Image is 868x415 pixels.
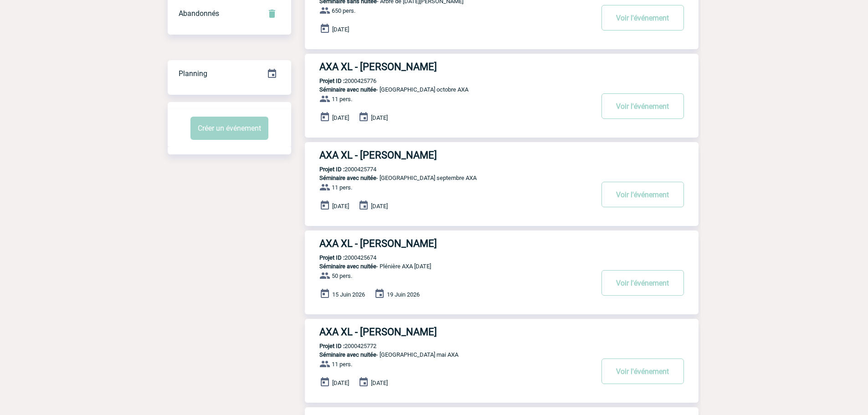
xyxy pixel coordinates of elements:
[371,114,388,121] span: [DATE]
[332,291,365,298] span: 15 Juin 2026
[319,343,344,349] b: Projet ID :
[319,326,593,338] h3: AXA XL - [PERSON_NAME]
[305,174,593,181] p: - [GEOGRAPHIC_DATA] septembre AXA
[305,343,376,349] p: 2000425772
[387,291,420,298] span: 19 Juin 2026
[332,184,352,191] span: 11 pers.
[319,254,344,261] b: Projet ID :
[319,263,376,270] span: Séminaire avec nuitée
[332,96,352,102] span: 11 pers.
[332,26,349,33] span: [DATE]
[319,166,344,173] b: Projet ID :
[190,117,268,140] button: Créer un événement
[601,5,684,31] button: Voir l'événement
[305,238,699,249] a: AXA XL - [PERSON_NAME]
[332,272,352,279] span: 50 pers.
[601,182,684,207] button: Voir l'événement
[319,351,376,358] span: Séminaire avec nuitée
[332,7,355,14] span: 650 pers.
[319,149,593,161] h3: AXA XL - [PERSON_NAME]
[305,77,376,84] p: 2000425776
[305,166,376,173] p: 2000425774
[601,93,684,119] button: Voir l'événement
[319,238,593,249] h3: AXA XL - [PERSON_NAME]
[319,61,593,72] h3: AXA XL - [PERSON_NAME]
[168,60,291,87] a: Planning
[332,379,349,386] span: [DATE]
[305,149,699,161] a: AXA XL - [PERSON_NAME]
[305,254,376,261] p: 2000425674
[305,326,699,338] a: AXA XL - [PERSON_NAME]
[305,351,593,358] p: - [GEOGRAPHIC_DATA] mai AXA
[332,114,349,121] span: [DATE]
[371,379,388,386] span: [DATE]
[601,359,684,384] button: Voir l'événement
[332,361,352,368] span: 11 pers.
[305,86,593,93] p: - [GEOGRAPHIC_DATA] octobre AXA
[319,77,344,84] b: Projet ID :
[601,270,684,296] button: Voir l'événement
[305,61,699,72] a: AXA XL - [PERSON_NAME]
[305,263,593,270] p: - Plénière AXA [DATE]
[179,9,219,18] span: Abandonnés
[371,203,388,210] span: [DATE]
[179,69,207,78] span: Planning
[319,86,376,93] span: Séminaire avec nuitée
[168,60,291,87] div: Retrouvez ici tous vos événements organisés par date et état d'avancement
[319,174,376,181] span: Séminaire avec nuitée
[332,203,349,210] span: [DATE]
